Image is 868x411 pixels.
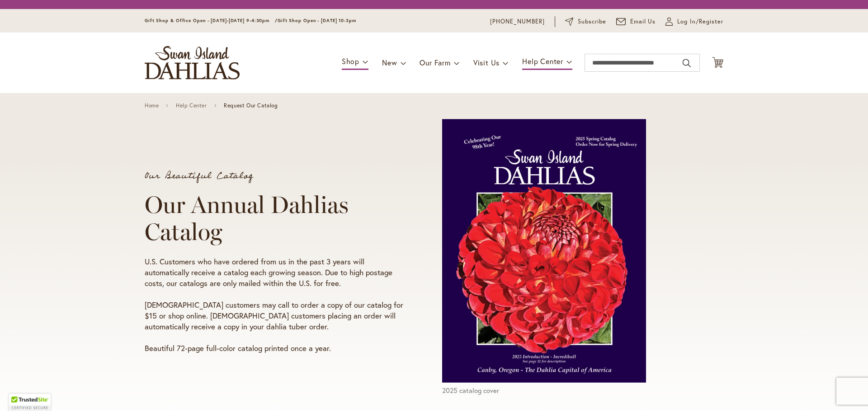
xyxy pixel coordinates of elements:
p: Beautiful 72-page full-color catalog printed once a year. [145,343,408,354]
a: store logo [145,46,240,79]
span: New [382,58,397,67]
span: Gift Shop & Office Open - [DATE]-[DATE] 9-4:30pm / [145,18,278,23]
p: [DEMOGRAPHIC_DATA] customers may call to order a copy of our catalog for $15 or shop online. [DEM... [145,300,408,332]
a: Help Center [176,102,207,109]
a: Log In/Register [665,17,723,26]
span: Visit Us [473,58,500,67]
span: Request Our Catalog [224,102,278,109]
span: Our Farm [420,58,450,67]
h1: Our Annual Dahlias Catalog [145,191,408,245]
a: [PHONE_NUMBER] [490,17,545,26]
span: Email Us [630,17,656,26]
span: Log In/Register [677,17,723,26]
span: Shop [342,56,359,66]
a: Subscribe [565,17,606,26]
button: Search [683,56,691,70]
img: 2025 catalog cover [442,119,646,383]
p: U.S. Customers who have ordered from us in the past 3 years will automatically receive a catalog ... [145,256,408,289]
span: Help Center [522,56,563,66]
span: Subscribe [578,17,606,26]
a: Home [145,102,159,109]
p: Our Beautiful Catalog [145,171,408,180]
a: Email Us [616,17,656,26]
span: Gift Shop Open - [DATE] 10-3pm [278,18,356,23]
